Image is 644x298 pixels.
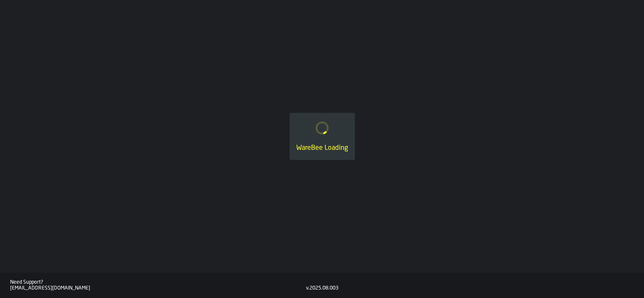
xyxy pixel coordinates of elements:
[10,279,306,285] div: Need Support?
[309,285,338,291] div: 2025.08.003
[296,143,348,153] div: WareBee Loading
[10,279,306,291] a: Need Support?[EMAIL_ADDRESS][DOMAIN_NAME]
[306,285,309,291] div: v.
[10,285,306,291] div: [EMAIL_ADDRESS][DOMAIN_NAME]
